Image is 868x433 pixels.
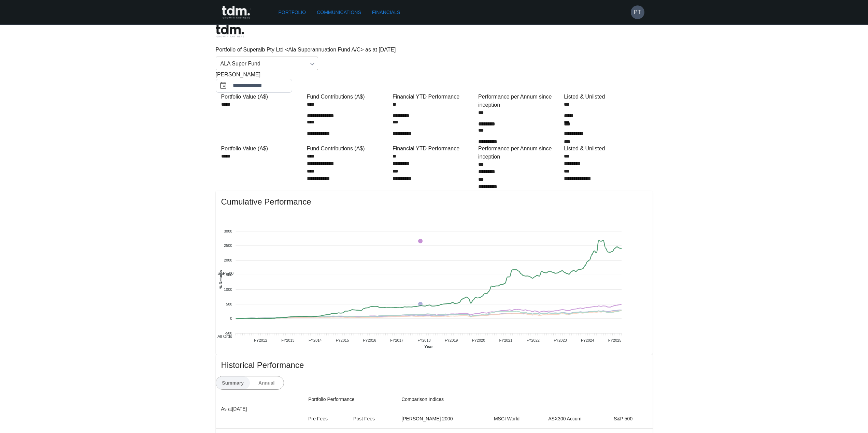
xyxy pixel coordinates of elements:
text: % Returns [218,270,223,288]
tspan: -500 [225,331,232,335]
span: All Ords [212,334,232,339]
button: Choose date, selected date is Sep 30, 2025 [216,79,230,92]
tspan: FY2013 [281,338,295,342]
th: MSCI World [488,409,543,428]
tspan: FY2015 [336,338,349,342]
tspan: FY2019 [445,338,458,342]
tspan: FY2018 [417,338,431,342]
div: Fund Contributions (A$) [307,145,390,153]
tspan: 500 [226,302,232,306]
tspan: FY2025 [608,338,622,342]
a: Portfolio [276,6,309,19]
a: Financials [369,6,403,19]
tspan: 2500 [224,243,232,248]
tspan: 3000 [224,229,232,233]
span: Cumulative Performance [221,196,647,207]
div: Financial YTD Performance [393,93,475,101]
tspan: 1500 [224,273,232,277]
tspan: FY2021 [499,338,512,342]
button: Annual [250,376,284,389]
div: ALA Super Fund [216,57,318,70]
div: text alignment [216,376,284,390]
span: Historical Performance [221,360,647,371]
tspan: FY2016 [363,338,376,342]
tspan: FY2014 [309,338,322,342]
th: [PERSON_NAME] 2000 [396,409,488,428]
div: Listed & Unlisted [564,145,647,153]
th: Portfolio Performance [303,390,396,409]
tspan: 0 [230,316,232,320]
tspan: FY2017 [390,338,403,342]
tspan: 2000 [224,258,232,262]
tspan: FY2024 [581,338,594,342]
tspan: FY2012 [254,338,267,342]
tspan: FY2022 [526,338,540,342]
h6: PT [634,8,641,16]
div: Fund Contributions (A$) [307,93,390,101]
tspan: FY2023 [554,338,567,342]
span: [PERSON_NAME] [216,71,261,79]
a: Communications [314,6,364,19]
tspan: 1000 [224,287,232,292]
th: ASX300 Accum [543,409,608,428]
p: Portfolio of Superalb Pty Ltd <Ala Superannuation Fund A/C> as at [DATE] [216,46,653,54]
p: As at [DATE] [221,405,298,413]
div: Performance per Annum since inception [478,93,561,109]
span: S&P 500 [212,271,233,276]
tspan: FY2020 [472,338,485,342]
div: Portfolio Value (A$) [221,145,304,153]
div: Portfolio Value (A$) [221,93,304,101]
th: Post Fees [348,409,396,428]
div: Financial YTD Performance [393,145,475,153]
th: Pre Fees [303,409,348,428]
button: PT [631,5,644,19]
div: Listed & Unlisted [564,93,647,101]
th: S&P 500 [608,409,652,428]
th: Comparison Indices [396,390,652,409]
div: Performance per Annum since inception [478,145,561,161]
text: Year [424,344,433,349]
